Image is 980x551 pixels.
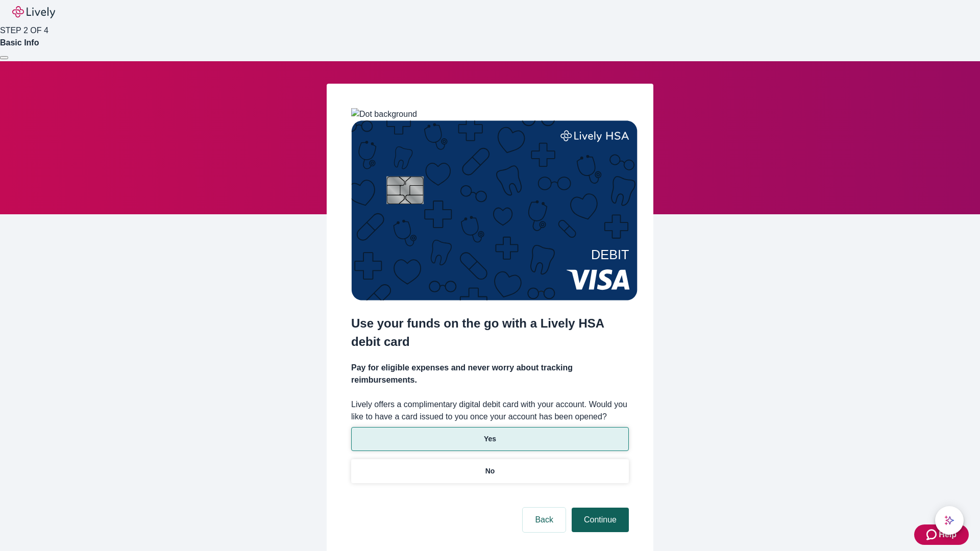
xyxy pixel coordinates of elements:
svg: Lively AI Assistant [944,515,954,525]
span: Help [939,529,957,541]
h2: Use your funds on the go with a Lively HSA debit card [351,314,629,351]
p: No [485,466,495,477]
label: Lively offers a complimentary digital debit card with your account. Would you like to have a card... [351,398,629,423]
img: Lively [12,6,55,18]
button: No [351,459,629,483]
img: Dot background [351,108,417,120]
h4: Pay for eligible expenses and never worry about tracking reimbursements. [351,362,629,386]
button: Yes [351,427,629,451]
button: Zendesk support iconHelp [914,524,969,545]
button: chat [935,506,964,535]
p: Yes [484,434,496,444]
svg: Zendesk support icon [926,529,939,541]
button: Continue [572,508,629,532]
img: Debit card [351,120,638,300]
button: Back [523,508,566,532]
